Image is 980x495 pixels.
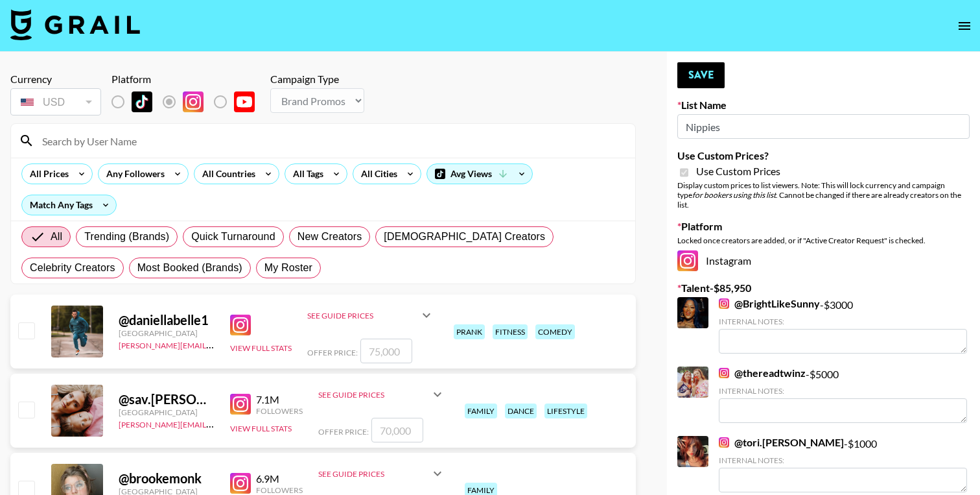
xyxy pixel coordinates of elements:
div: Internal Notes: [719,317,967,326]
input: Search by User Name [34,130,627,151]
div: [GEOGRAPHIC_DATA] [119,328,215,338]
button: open drawer [951,13,977,39]
img: Grail Talent [10,9,140,40]
div: Display custom prices to list viewers. Note: This will lock currency and campaign type . Cannot b... [677,180,970,210]
label: List Name [677,99,970,112]
div: All Cities [353,164,400,184]
label: Talent - $ 85,950 [677,282,970,295]
div: Internal Notes: [719,455,967,465]
div: @ daniellabelle1 [119,312,215,328]
span: Most Booked (Brands) [137,260,242,276]
span: [DEMOGRAPHIC_DATA] Creators [384,229,545,245]
img: Instagram [230,473,251,494]
div: See Guide Prices [318,390,430,400]
img: Instagram [719,437,729,448]
div: 7.1M [256,393,303,406]
div: @ sav.[PERSON_NAME] [119,391,215,407]
div: See Guide Prices [307,311,419,320]
div: Instagram [677,250,970,271]
img: YouTube [234,91,255,112]
a: [PERSON_NAME][EMAIL_ADDRESS][DOMAIN_NAME] [119,417,310,429]
span: Quick Turnaround [191,229,275,245]
div: List locked to Instagram. [111,88,265,115]
span: New Creators [297,229,362,245]
div: Campaign Type [270,73,364,86]
a: [PERSON_NAME][EMAIL_ADDRESS][DOMAIN_NAME] [119,338,310,350]
label: Platform [677,220,970,233]
label: Use Custom Prices? [677,149,970,162]
div: Any Followers [99,164,167,184]
div: Internal Notes: [719,386,967,396]
span: Celebrity Creators [30,260,115,276]
div: All Tags [285,164,326,184]
div: Followers [256,406,303,416]
div: dance [505,404,537,418]
div: comedy [535,324,575,339]
span: Offer Price: [307,348,358,357]
span: Use Custom Prices [696,165,780,178]
div: All Prices [22,164,71,184]
div: See Guide Prices [318,458,445,489]
div: Currency is locked to USD [10,86,101,118]
input: 70,000 [371,418,423,442]
div: All Countries [194,164,258,184]
span: Offer Price: [318,427,369,437]
img: Instagram [677,250,698,271]
div: @ brookemonk [119,470,215,487]
div: See Guide Prices [318,379,445,410]
div: 6.9M [256,472,303,485]
button: View Full Stats [230,424,292,433]
div: See Guide Prices [307,300,434,331]
button: Save [677,62,725,88]
div: family [465,404,497,418]
div: See Guide Prices [318,469,430,479]
div: Followers [256,485,303,495]
div: Currency [10,73,101,86]
button: View Full Stats [230,343,292,353]
img: TikTok [132,91,152,112]
div: Locked once creators are added, or if "Active Creator Request" is checked. [677,235,970,245]
a: @tori.[PERSON_NAME] [719,436,844,449]
div: USD [13,91,99,114]
a: @BrightLikeSunny [719,297,820,310]
em: for bookers using this list [692,190,776,200]
img: Instagram [719,368,729,378]
span: All [51,229,62,245]
div: Platform [111,73,265,86]
img: Instagram [230,315,251,335]
div: - $ 5000 [719,367,967,423]
div: Avg Views [427,164,532,184]
img: Instagram [183,91,204,112]
img: Instagram [230,394,251,415]
div: Match Any Tags [22,195,116,215]
div: lifestyle [544,404,587,418]
input: 75,000 [360,339,412,363]
div: - $ 1000 [719,436,967,492]
span: Trending (Brands) [84,229,169,245]
span: My Roster [264,260,312,276]
div: - $ 3000 [719,297,967,354]
img: Instagram [719,298,729,309]
div: [GEOGRAPHIC_DATA] [119,407,215,417]
a: @thereadtwinz [719,367,806,380]
div: fitness [493,324,528,339]
div: prank [454,324,485,339]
